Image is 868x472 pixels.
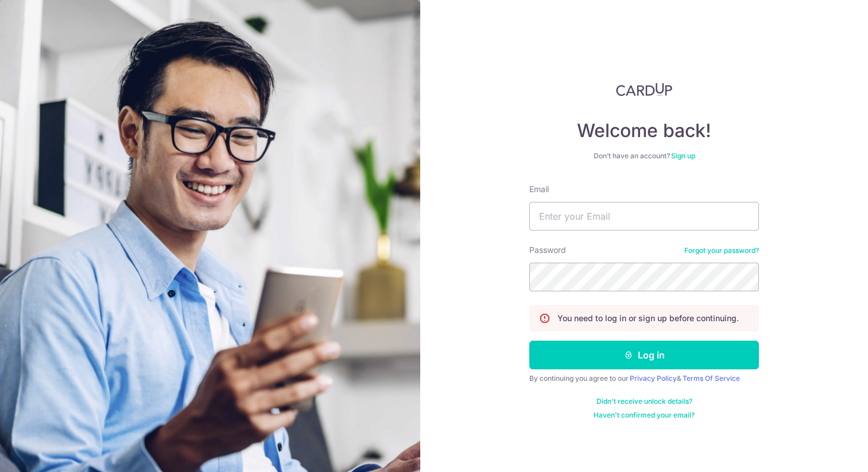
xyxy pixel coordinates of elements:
button: Log in [529,341,759,369]
label: Email [529,184,549,195]
a: Terms Of Service [683,374,740,383]
a: Didn't receive unlock details? [596,397,692,406]
p: You need to log in or sign up before continuing. [557,313,739,324]
a: Haven't confirmed your email? [594,411,695,420]
h4: Welcome back! [529,119,759,142]
div: Don’t have an account? [529,151,759,161]
label: Password [529,244,566,256]
div: By continuing you agree to our & [529,374,759,383]
a: Privacy Policy [630,374,677,383]
a: Sign up [671,151,695,160]
a: Forgot your password? [684,246,759,255]
input: Enter your Email [529,202,759,231]
img: CardUp Logo [616,83,672,96]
